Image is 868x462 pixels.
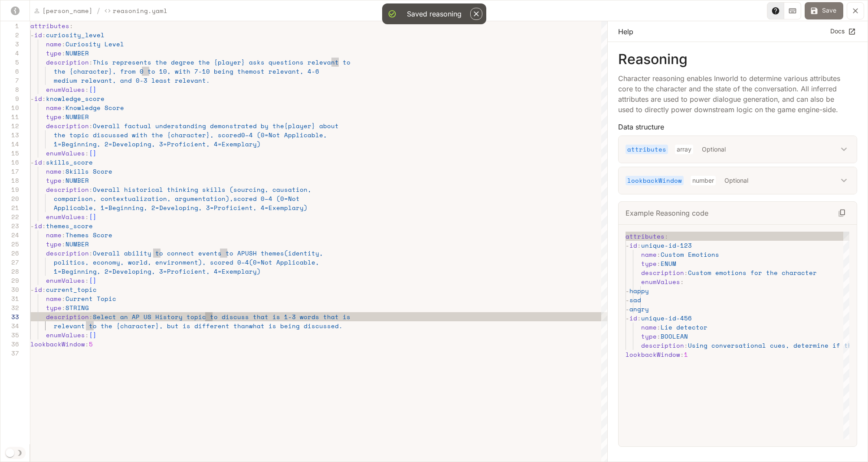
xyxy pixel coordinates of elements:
[93,330,97,339] span: ]
[626,286,629,295] span: -
[0,294,19,303] div: 31
[629,286,649,295] span: happy
[46,176,62,185] span: type
[0,121,19,130] div: 12
[249,321,343,330] span: what is being discussed.
[618,26,633,37] p: Help
[89,185,93,194] span: :
[54,67,249,76] span: the {character}, from 0 to 10, with 7-10 being the
[233,194,300,203] span: scored 0–4 (0=Not
[46,185,89,194] span: description
[688,268,817,277] span: Custom emotions for the character
[89,339,93,349] span: 5
[66,239,89,249] span: NUMBER
[629,241,637,250] span: id
[46,167,62,176] span: name
[0,312,19,321] div: 33
[0,76,19,85] div: 7
[619,136,857,163] div: attributesarrayOptional
[626,208,708,218] p: Example Reasoning code
[46,30,105,39] span: curiosity_level
[680,277,684,286] span: :
[34,94,42,103] span: id
[46,303,62,312] span: type
[66,103,124,112] span: Knowledge Score
[85,85,89,94] span: :
[626,176,684,185] p: lookbackWindow
[784,2,801,19] button: Toggle Keyboard shortcuts panel
[62,39,66,48] span: :
[629,313,637,323] span: id
[641,341,684,350] span: description
[66,176,89,185] span: NUMBER
[46,249,89,258] span: description
[241,130,327,139] span: 0–4 (0=Not Applicable,
[288,312,350,321] span: -3 words that is
[0,276,19,285] div: 29
[0,85,19,94] div: 8
[89,276,93,285] span: [
[641,241,692,250] span: unique-id-123
[618,52,857,66] p: Reasoning
[0,158,19,167] div: 16
[657,332,661,341] span: :
[0,167,19,176] div: 17
[0,112,19,121] div: 11
[66,294,116,303] span: Current Topic
[54,76,210,85] span: medium relevant, and 0-3 least relevant.
[0,21,19,30] div: 1
[46,230,62,239] span: name
[54,267,249,276] span: 1=Beginning, 2=Developing, 3=Proficient, 4=Exempla
[0,130,19,139] div: 13
[93,121,284,130] span: Overall factual understanding demonstrated by the
[626,232,665,241] span: attributes
[661,259,676,268] span: ENUM
[93,276,97,285] span: ]
[0,139,19,149] div: 14
[805,2,843,19] button: Save
[0,303,19,312] div: 32
[93,312,288,321] span: Select an AP US History topic to discuss that is 1
[629,295,641,304] span: sad
[42,285,46,294] span: :
[680,350,684,359] span: :
[0,185,19,194] div: 19
[0,67,19,76] div: 6
[46,294,62,303] span: name
[0,339,19,349] div: 36
[46,285,97,294] span: current_topic
[619,167,857,194] div: lookbackWindownumberOptional
[34,158,42,167] span: id
[85,212,89,221] span: :
[657,259,661,268] span: :
[46,48,62,58] span: type
[641,313,692,323] span: unique-id-456
[46,212,85,221] span: enumValues
[626,241,629,250] span: -
[0,249,19,258] div: 26
[0,103,19,112] div: 10
[54,130,241,139] span: the topic discussed with the {character}, scored
[89,330,93,339] span: [
[618,73,843,115] p: Character reasoning enables Inworld to determine various attributes core to the character and the...
[93,249,284,258] span: Overall ability to connect events to APUSH themes
[0,58,19,67] div: 5
[641,277,680,286] span: enumValues
[626,295,629,304] span: -
[62,103,66,112] span: :
[46,112,62,121] span: type
[0,321,19,330] div: 34
[834,205,850,221] button: Copy
[85,339,89,349] span: :
[42,6,93,15] p: [PERSON_NAME]
[0,267,19,276] div: 28
[0,30,19,39] div: 2
[42,221,46,230] span: :
[30,21,69,30] span: attributes
[62,167,66,176] span: :
[0,349,19,358] div: 37
[34,221,42,230] span: id
[0,203,19,212] div: 21
[62,303,66,312] span: :
[30,30,34,39] span: -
